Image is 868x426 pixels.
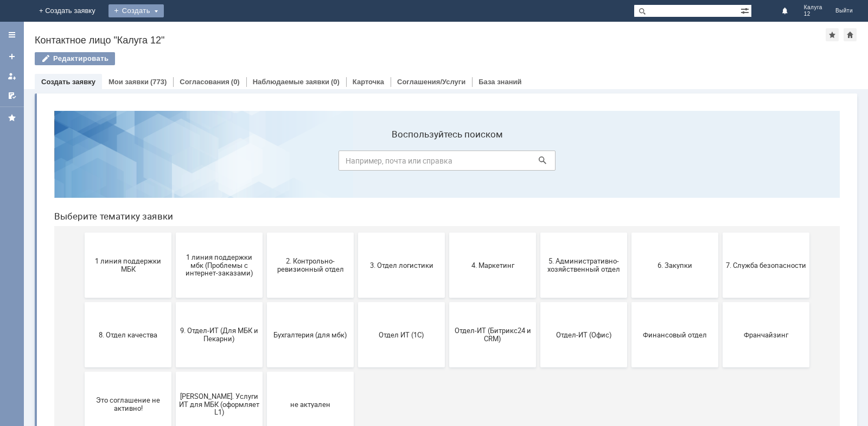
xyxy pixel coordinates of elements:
header: Выберите тематику заявки [9,109,794,120]
button: 7. Служба безопасности [677,130,764,196]
span: 9. Отдел-ИТ (Для МБК и Пекарни) [133,224,214,241]
a: Карточка [353,78,384,86]
button: 1 линия поддержки мбк (Проблемы с интернет-заказами) [130,130,217,196]
span: 1 линия поддержки МБК [42,155,123,171]
button: 1 линия поддержки МБК [39,130,126,196]
span: Расширенный поиск [741,5,751,15]
button: Это соглашение не активно! [39,270,126,335]
span: 7. Служба безопасности [680,159,761,167]
span: Бухгалтерия (для мбк) [225,228,305,236]
button: Франчайзинг [677,200,764,265]
a: База знаний [478,78,521,86]
span: 5. Административно-хозяйственный отдел [498,155,578,171]
div: Контактное лицо "Калуга 12" [35,35,826,46]
span: 3. Отдел логистики [316,159,396,167]
span: не актуален [225,298,305,306]
span: Отдел-ИТ (Офис) [498,228,578,236]
button: 9. Отдел-ИТ (Для МБК и Пекарни) [130,200,217,265]
a: Создать заявку [41,78,95,86]
button: [PERSON_NAME]. Услуги ИТ для МБК (оформляет L1) [130,270,217,335]
span: 1 линия поддержки мбк (Проблемы с интернет-заказами) [133,151,214,175]
button: Отдел-ИТ (Битрикс24 и CRM) [404,200,490,265]
button: 8. Отдел качества [39,200,126,265]
label: Воспользуйтесь поиском [293,27,510,37]
span: Отдел ИТ (1С) [316,228,396,236]
button: Финансовый отдел [586,200,673,265]
a: Мои согласования [3,87,21,104]
a: Мои заявки [3,67,21,85]
button: 6. Закупки [586,130,673,196]
a: Согласования [180,78,229,86]
span: 8. Отдел качества [42,228,123,236]
button: 2. Контрольно-ревизионный отдел [221,130,308,196]
div: (0) [231,78,240,86]
a: Соглашения/Услуги [397,78,465,86]
button: не актуален [221,270,308,335]
button: Бухгалтерия (для мбк) [221,200,308,265]
button: 5. Административно-хозяйственный отдел [495,130,582,196]
a: Создать заявку [3,48,21,65]
button: Отдел ИТ (1С) [312,200,399,265]
span: Отдел-ИТ (Битрикс24 и CRM) [407,224,487,241]
div: (0) [331,78,340,86]
button: Отдел-ИТ (Офис) [495,200,582,265]
span: Финансовый отдел [589,228,669,236]
div: Создать [108,4,164,17]
span: 2. Контрольно-ревизионный отдел [225,155,305,171]
span: 6. Закупки [589,159,669,167]
div: (773) [150,78,167,86]
span: Это соглашение не активно! [42,294,123,310]
div: Добавить в избранное [826,28,839,41]
span: Франчайзинг [680,228,761,236]
span: 12 [804,11,822,17]
a: Наблюдаемые заявки [253,78,329,86]
div: Сделать домашней страницей [844,28,857,41]
span: [PERSON_NAME]. Услуги ИТ для МБК (оформляет L1) [133,290,214,314]
input: Например, почта или справка [293,48,510,68]
span: Калуга [804,4,822,11]
span: 4. Маркетинг [407,159,487,167]
a: Мои заявки [108,78,149,86]
button: 4. Маркетинг [404,130,490,196]
button: 3. Отдел логистики [312,130,399,196]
